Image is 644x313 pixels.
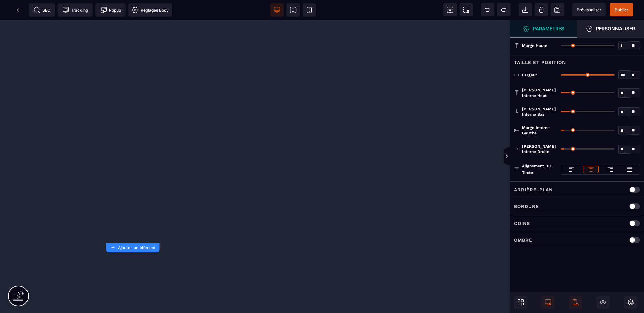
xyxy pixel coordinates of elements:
span: Ouvrir les calques [624,296,637,309]
span: Marge interne gauche [522,125,557,136]
span: Défaire [481,3,494,16]
span: Rétablir [497,3,511,16]
span: Voir tablette [286,3,300,17]
span: Ouvrir les blocs [514,296,527,309]
span: Enregistrer le contenu [610,3,633,16]
span: Afficher le desktop [541,296,555,309]
span: Marge haute [522,43,547,48]
span: Code de suivi [58,3,93,17]
span: Nettoyage [535,3,548,16]
span: Favicon [128,3,172,17]
strong: Personnaliser [596,26,635,31]
button: Ajouter un élément [106,243,160,252]
span: Afficher le mobile [569,296,582,309]
span: Créer une alerte modale [95,3,126,17]
span: Importer [519,3,532,16]
span: Tracking [62,7,88,13]
span: Aperçu [572,3,606,16]
span: Ouvrir le gestionnaire de styles [577,20,644,38]
div: Taille et position [510,54,644,66]
span: [PERSON_NAME] interne bas [522,106,557,117]
span: Afficher les vues [510,146,517,167]
p: Coins [514,219,530,227]
p: Arrière-plan [514,186,553,194]
span: Largeur [522,72,537,78]
span: Prévisualiser [577,7,601,12]
p: Bordure [514,202,539,210]
p: Ombre [514,236,532,244]
span: Publier [615,7,628,12]
span: Voir les composants [443,3,457,16]
span: Capture d'écran [460,3,473,16]
span: Enregistrer [551,3,564,16]
strong: Paramètres [533,26,564,31]
span: Popup [100,7,121,13]
p: Alignement du texte [514,163,557,176]
span: Ouvrir le gestionnaire de styles [510,20,577,38]
strong: Ajouter un élément [118,245,156,250]
span: [PERSON_NAME] interne haut [522,87,557,98]
span: Réglages Body [132,7,169,13]
span: Voir mobile [303,3,316,17]
span: Retour [12,3,26,17]
span: Voir bureau [270,3,284,17]
span: [PERSON_NAME] interne droite [522,144,557,154]
span: Masquer le bloc [596,296,610,309]
span: Métadata SEO [29,3,55,17]
span: SEO [34,7,50,13]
